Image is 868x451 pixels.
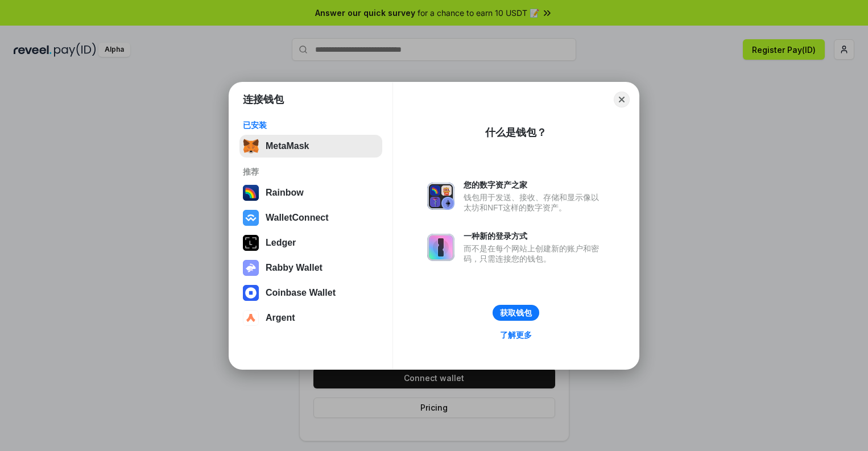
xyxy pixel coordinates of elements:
div: Ledger [266,238,296,248]
button: 获取钱包 [493,305,539,321]
img: svg+xml,%3Csvg%20width%3D%22120%22%20height%3D%22120%22%20viewBox%3D%220%200%20120%20120%22%20fil... [243,185,259,201]
div: 钱包用于发送、接收、存储和显示像以太坊和NFT这样的数字资产。 [464,192,605,213]
img: svg+xml,%3Csvg%20xmlns%3D%22http%3A%2F%2Fwww.w3.org%2F2000%2Fsvg%22%20fill%3D%22none%22%20viewBox... [243,260,259,276]
button: Argent [239,307,382,329]
div: 获取钱包 [500,308,532,318]
button: Close [614,92,630,107]
div: 什么是钱包？ [485,126,547,139]
button: WalletConnect [239,206,382,229]
div: Rainbow [266,188,304,198]
a: 了解更多 [493,328,539,342]
div: 而不是在每个网站上创建新的账户和密码，只需连接您的钱包。 [464,243,605,264]
img: svg+xml,%3Csvg%20width%3D%2228%22%20height%3D%2228%22%20viewBox%3D%220%200%2028%2028%22%20fill%3D... [243,285,259,301]
div: 了解更多 [500,330,532,340]
button: Rainbow [239,181,382,204]
button: Coinbase Wallet [239,282,382,304]
img: svg+xml,%3Csvg%20xmlns%3D%22http%3A%2F%2Fwww.w3.org%2F2000%2Fsvg%22%20width%3D%2228%22%20height%3... [243,235,259,251]
button: Rabby Wallet [239,256,382,279]
img: svg+xml,%3Csvg%20fill%3D%22none%22%20height%3D%2233%22%20viewBox%3D%220%200%2035%2033%22%20width%... [243,138,259,154]
h1: 连接钱包 [243,93,284,106]
div: 推荐 [243,167,379,177]
div: 已安装 [243,120,379,130]
div: WalletConnect [266,213,329,223]
div: Argent [266,313,295,323]
img: svg+xml,%3Csvg%20xmlns%3D%22http%3A%2F%2Fwww.w3.org%2F2000%2Fsvg%22%20fill%3D%22none%22%20viewBox... [427,183,454,210]
button: MetaMask [239,135,382,158]
div: 您的数字资产之家 [464,180,605,190]
button: Ledger [239,231,382,254]
div: Coinbase Wallet [266,288,336,298]
img: svg+xml,%3Csvg%20width%3D%2228%22%20height%3D%2228%22%20viewBox%3D%220%200%2028%2028%22%20fill%3D... [243,210,259,226]
div: MetaMask [266,141,309,151]
div: Rabby Wallet [266,263,323,273]
div: 一种新的登录方式 [464,231,605,241]
img: svg+xml,%3Csvg%20width%3D%2228%22%20height%3D%2228%22%20viewBox%3D%220%200%2028%2028%22%20fill%3D... [243,310,259,326]
img: svg+xml,%3Csvg%20xmlns%3D%22http%3A%2F%2Fwww.w3.org%2F2000%2Fsvg%22%20fill%3D%22none%22%20viewBox... [427,234,454,261]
